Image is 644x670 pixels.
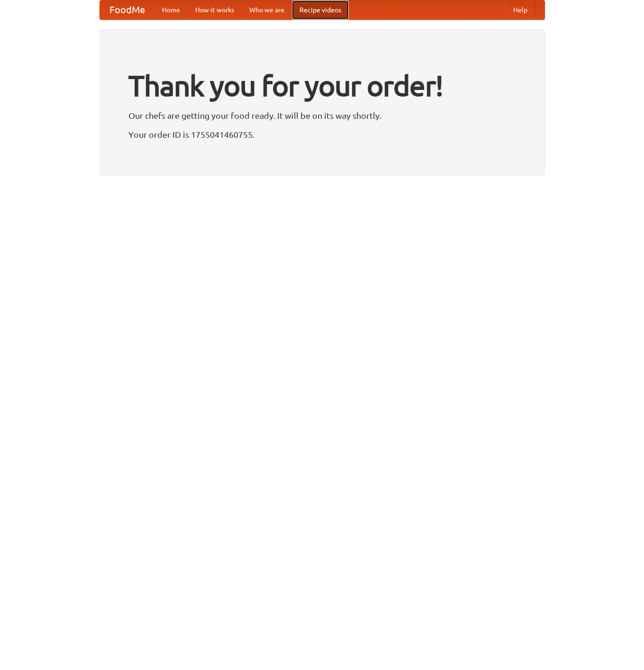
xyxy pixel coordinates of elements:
[292,0,349,19] a: Recipe videos
[100,0,154,19] a: FoodMe
[128,127,516,142] p: Your order ID is 1755041460755.
[128,63,516,108] h1: Thank you for your order!
[242,0,292,19] a: Who we are
[188,0,242,19] a: How it works
[506,0,535,19] a: Help
[128,108,516,123] p: Our chefs are getting your food ready. It will be on its way shortly.
[154,0,188,19] a: Home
